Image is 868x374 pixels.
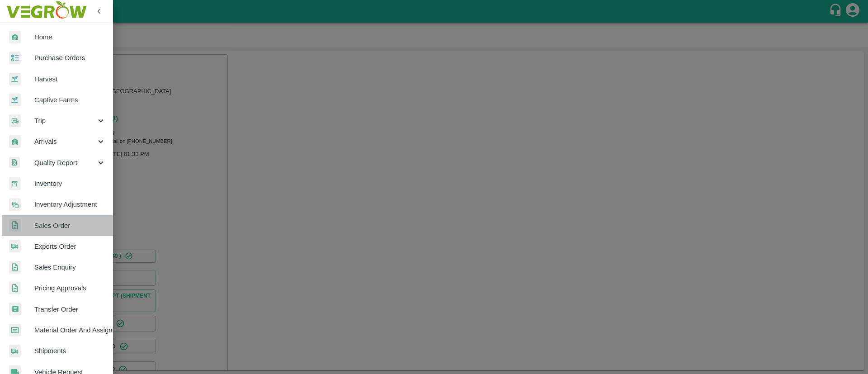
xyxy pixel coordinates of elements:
span: Captive Farms [34,95,106,105]
span: Home [34,32,106,42]
span: Harvest [34,74,106,84]
img: whArrival [9,135,21,148]
span: Exports Order [34,241,106,251]
img: whTransfer [9,303,21,316]
span: Inventory Adjustment [34,199,106,209]
img: sales [9,261,21,274]
img: reciept [9,52,21,65]
img: whArrival [9,31,21,44]
img: delivery [9,114,21,128]
img: inventory [9,198,21,211]
img: whInventory [9,177,21,190]
img: harvest [9,72,21,86]
span: Arrivals [34,137,96,147]
span: Inventory [34,179,106,189]
img: sales [9,282,21,295]
img: centralMaterial [9,324,21,337]
img: shipments [9,345,21,358]
img: sales [9,219,21,232]
span: Quality Report [34,158,96,168]
img: qualityReport [9,157,20,168]
span: Transfer Order [34,304,106,314]
img: shipments [9,240,21,253]
span: Trip [34,116,96,126]
span: Shipments [34,346,106,356]
span: Material Order And Assignment [34,325,106,335]
span: Sales Enquiry [34,262,106,272]
span: Sales Order [34,221,106,231]
img: harvest [9,93,21,107]
span: Pricing Approvals [34,283,106,293]
span: Purchase Orders [34,53,106,63]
